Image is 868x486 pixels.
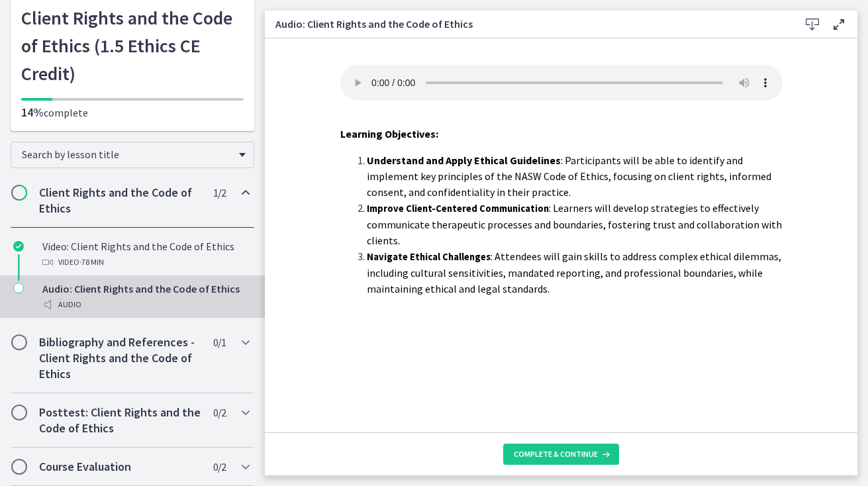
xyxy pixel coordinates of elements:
[503,444,619,465] button: Complete & continue
[367,251,491,263] strong: Navigate Ethical Challenges
[275,16,778,32] h3: Audio: Client Rights and the Code of Ethics
[13,241,24,252] i: Completed
[39,334,201,382] h2: Bibliography and References - Client Rights and the Code of Ethics
[39,459,201,475] h2: Course Evaluation
[213,334,226,350] span: 0 / 1
[39,185,201,217] h2: Client Rights and the Code of Ethics
[21,105,244,121] p: complete
[42,254,249,270] div: Video
[39,405,201,436] h2: Posttest: Client Rights and the Code of Ethics
[11,142,254,168] div: Search by lesson title
[367,154,771,199] span: : Participants will be able to identify and implement key principles of the NASW Code of Ethics, ...
[367,154,561,167] span: Understand and Apply Ethical Guidelines
[367,203,549,215] strong: Improve Client-Centered Communication
[367,250,781,295] span: : Attendees will gain skills to address complex ethical dilemmas, including cultural sensitivitie...
[42,281,249,313] div: Audio: Client Rights and the Code of Ethics
[340,127,438,140] span: Learning Objectives:
[22,148,232,161] span: Search by lesson title
[21,4,244,87] h1: Client Rights and the Code of Ethics (1.5 Ethics CE Credit)
[21,105,44,120] span: 14%
[42,238,249,270] div: Video: Client Rights and the Code of Ethics
[213,405,226,420] span: 0 / 2
[213,459,226,475] span: 0 / 2
[514,449,598,460] span: Complete & continue
[79,254,104,270] span: · 78 min
[367,201,782,247] span: : Learners will develop strategies to effectively communicate therapeutic processes and boundarie...
[213,185,226,201] span: 1 / 2
[42,297,249,313] div: Audio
